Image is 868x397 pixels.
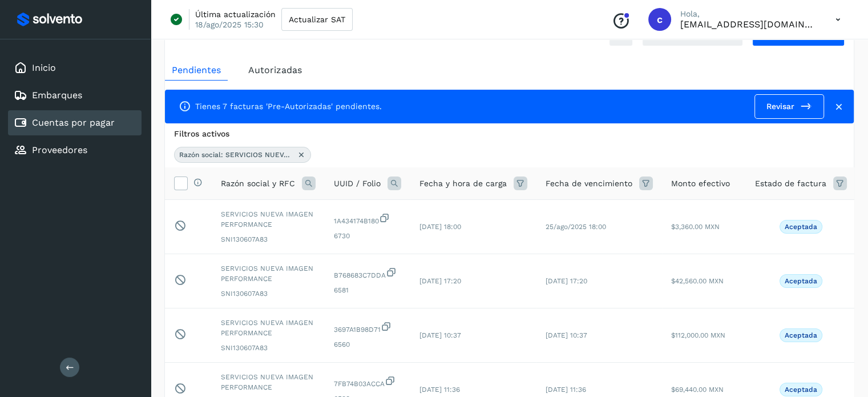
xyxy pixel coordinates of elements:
a: Revisar [754,94,824,119]
button: Actualizar SAT [281,8,353,31]
p: Aceptada [785,386,817,394]
span: 6581 [334,285,401,295]
a: Embarques [32,90,82,101]
span: [DATE] 18:00 [419,223,461,231]
p: Aceptada [785,223,817,231]
span: SNI130607A83 [221,343,316,353]
span: [DATE] 17:20 [546,277,587,285]
span: Fecha de vencimiento [546,178,632,190]
span: 3697A1B98D71 [334,321,401,335]
span: B768683C7DDA [334,267,401,280]
span: Estado de factura [755,178,826,190]
span: SERVICIOS NUEVA IMAGEN PERFORMANCE [221,209,316,230]
span: Monto efectivo [671,178,730,190]
span: 7FB74B03ACCA [334,375,401,389]
p: 18/ago/2025 15:30 [195,19,264,30]
div: Razón social: SERVICIOS NUEVA IMAGEN [174,147,311,163]
p: Aceptada [785,277,817,285]
span: Pendientes [172,65,221,75]
a: Cuentas por pagar [32,117,115,128]
div: Tienes 7 facturas 'Pre-Autorizadas' pendientes. [179,101,382,113]
span: Razón social: SERVICIOS NUEVA IMAGEN [179,150,293,160]
span: [DATE] 10:37 [546,331,587,339]
div: Proveedores [8,138,142,163]
span: [DATE] 17:20 [419,277,461,285]
a: Inicio [32,62,56,73]
p: Última actualización [195,9,276,19]
span: Fecha y hora de carga [419,178,507,190]
span: $3,360.00 MXN [671,223,720,231]
p: cxp1@53cargo.com [680,19,817,30]
span: SERVICIOS NUEVA IMAGEN PERFORMANCE [221,372,316,392]
span: [DATE] 11:36 [546,386,586,394]
span: 6730 [334,231,401,241]
span: [DATE] 11:36 [419,386,460,394]
span: Autorizadas [248,65,302,75]
div: Embarques [8,83,142,108]
p: Hola, [680,9,817,19]
span: $42,560.00 MXN [671,277,724,285]
div: Filtros activos [174,128,845,140]
span: SNI130607A83 [221,234,316,244]
span: [DATE] 10:37 [419,331,461,339]
span: Razón social y RFC [221,178,295,190]
span: SERVICIOS NUEVA IMAGEN PERFORMANCE [221,318,316,338]
span: $69,440.00 MXN [671,386,724,394]
span: 6560 [334,339,401,350]
div: Inicio [8,55,142,81]
span: 1A434174B180 [334,212,401,226]
div: Cuentas por pagar [8,110,142,135]
span: SNI130607A83 [221,288,316,299]
span: 25/ago/2025 18:00 [546,223,606,231]
span: SERVICIOS NUEVA IMAGEN PERFORMANCE [221,263,316,284]
a: Proveedores [32,145,87,155]
span: Actualizar SAT [289,15,345,23]
span: $112,000.00 MXN [671,331,725,339]
span: UUID / Folio [334,178,381,190]
p: Aceptada [785,331,817,339]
